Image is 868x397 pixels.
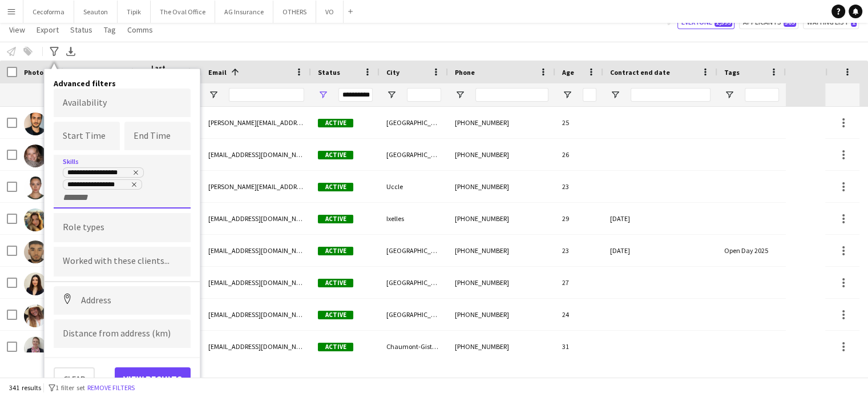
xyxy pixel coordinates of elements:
button: Tipik [118,1,151,23]
div: [EMAIL_ADDRESS][DOMAIN_NAME] [201,267,311,298]
div: 26 [555,139,603,170]
button: OTHERS [273,1,316,23]
span: View [9,25,25,35]
div: [GEOGRAPHIC_DATA] [380,299,448,330]
app-action-btn: Advanced filters [47,45,61,58]
input: Tags Filter Input [745,88,779,102]
span: Status [318,68,340,77]
div: [PERSON_NAME][EMAIL_ADDRESS][DOMAIN_NAME] [201,107,311,138]
button: View results [115,367,191,390]
div: 23 [555,235,603,266]
span: [DATE] [610,246,630,255]
span: Active [318,151,353,159]
input: Age Filter Input [583,88,596,102]
input: Contract end date Filter Input [631,88,710,102]
div: [PHONE_NUMBER] [448,171,555,202]
a: Export [32,22,63,37]
span: First Name [81,68,116,77]
button: Open Filter Menu [386,90,397,100]
button: Open Filter Menu [562,90,572,100]
div: Chaumont-Gistoux [380,331,448,362]
button: Open Filter Menu [318,90,328,100]
button: Open Filter Menu [724,90,734,100]
span: Age [562,68,574,77]
div: [PHONE_NUMBER] [448,107,555,138]
div: 25 [555,107,603,138]
span: Active [318,343,353,351]
button: The Oval Office [151,1,215,23]
span: Photo [24,68,43,77]
button: AG Insurance [215,1,273,23]
span: Status [70,25,92,35]
div: [GEOGRAPHIC_DATA] [380,107,448,138]
span: Active [318,183,353,191]
img: Aida González Arreortua [24,177,47,199]
span: Export [37,25,59,35]
div: [GEOGRAPHIC_DATA] [380,139,448,170]
a: View [5,22,30,37]
delete-icon: Remove tag [128,181,138,190]
div: Uccle [380,171,448,202]
span: Last Name [151,63,181,81]
delete-icon: Remove tag [130,169,139,178]
span: Tags [724,68,740,77]
button: Seauton [74,1,118,23]
div: 29 [555,203,603,234]
div: [PHONE_NUMBER] [448,267,555,298]
img: Aglaé Marie De Vynck [24,145,47,167]
div: [PHONE_NUMBER] [448,203,555,234]
div: [PERSON_NAME][EMAIL_ADDRESS][DOMAIN_NAME] [201,171,311,202]
a: Comms [123,22,158,37]
button: VO [316,1,344,23]
span: Active [318,215,353,223]
span: Contract end date [610,68,670,77]
div: 27 [555,267,603,298]
input: + Skill [63,193,111,203]
app-action-btn: Export XLSX [64,45,78,58]
h4: Advanced filters [54,78,191,89]
button: Open Filter Menu [208,90,219,100]
input: City Filter Input [407,88,441,102]
div: Language (French) [67,181,137,190]
button: Open Filter Menu [610,90,620,100]
span: Phone [455,68,475,77]
div: [GEOGRAPHIC_DATA] [380,267,448,298]
div: [EMAIL_ADDRESS][DOMAIN_NAME] [201,331,311,362]
div: [EMAIL_ADDRESS][DOMAIN_NAME] [201,299,311,330]
span: Comms [127,25,153,35]
img: Nicola Alberts [24,336,47,359]
div: [PHONE_NUMBER] [448,139,555,170]
span: City [386,68,399,77]
div: [EMAIL_ADDRESS][DOMAIN_NAME] [201,139,311,170]
input: Type to search clients... [63,256,181,267]
div: [EMAIL_ADDRESS][DOMAIN_NAME] [201,235,311,266]
div: Open Day 2025 [717,235,786,266]
img: Alara Ersoy [24,272,47,295]
span: Active [318,311,353,319]
input: Email Filter Input [229,88,304,102]
button: Cecoforma [23,1,74,23]
a: Tag [99,22,120,37]
input: Type to search role types... [63,223,181,233]
button: Open Filter Menu [455,90,465,100]
span: Active [318,279,353,287]
div: 23 [555,171,603,202]
img: Alba Rainbeaux [24,304,47,327]
span: Active [318,119,353,127]
div: Ixelles [380,203,448,234]
span: [DATE] [610,214,630,223]
div: [GEOGRAPHIC_DATA][PERSON_NAME] [380,235,448,266]
a: Status [66,22,97,37]
img: Adam Helcman [24,113,47,135]
span: Email [208,68,227,77]
span: Tag [104,25,116,35]
div: 24 [555,299,603,330]
img: Ainhoa Arrieta [24,208,47,231]
div: [PHONE_NUMBER] [448,299,555,330]
div: Language (English) [67,169,139,178]
span: Active [318,247,353,255]
div: [EMAIL_ADDRESS][DOMAIN_NAME] [201,203,311,234]
div: [PHONE_NUMBER] [448,331,555,362]
img: Akram Houaoui Benali [24,240,47,263]
div: [PHONE_NUMBER] [448,235,555,266]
